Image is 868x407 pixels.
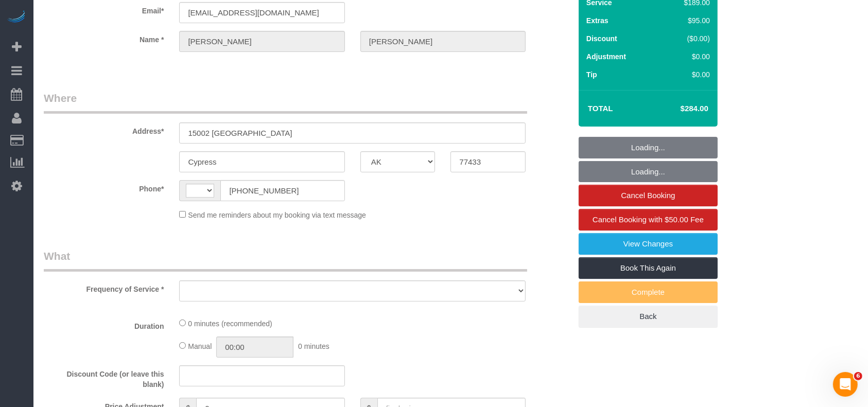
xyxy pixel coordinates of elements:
[179,2,344,23] input: Email*
[586,51,626,62] label: Adjustment
[662,69,710,80] div: $0.00
[36,2,171,16] label: Email*
[360,31,526,52] input: Last Name*
[44,91,527,114] legend: Where
[650,104,708,113] h4: $284.00
[579,185,718,206] a: Cancel Booking
[833,372,858,397] iframe: Intercom live chat
[586,69,597,80] label: Tip
[662,15,710,26] div: $95.00
[588,104,613,113] strong: Total
[586,15,609,26] label: Extras
[854,372,862,380] span: 6
[298,342,329,350] span: 0 minutes
[579,209,718,231] a: Cancel Booking with $50.00 Fee
[662,51,710,62] div: $0.00
[188,211,366,219] span: Send me reminders about my booking via text message
[36,280,171,294] label: Frequency of Service *
[220,180,344,201] input: Phone*
[36,122,171,136] label: Address*
[586,33,617,44] label: Discount
[662,33,710,44] div: ($0.00)
[179,31,344,52] input: First Name*
[36,317,171,331] label: Duration
[579,306,718,327] a: Back
[179,151,344,172] input: City*
[593,215,704,224] span: Cancel Booking with $50.00 Fee
[188,342,212,350] span: Manual
[579,233,718,255] a: View Changes
[36,180,171,194] label: Phone*
[36,365,171,390] label: Discount Code (or leave this blank)
[44,249,527,272] legend: What
[36,31,171,45] label: Name *
[579,257,718,279] a: Book This Again
[6,10,27,25] img: Automaid Logo
[188,320,272,328] span: 0 minutes (recommended)
[450,151,526,172] input: Zip Code*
